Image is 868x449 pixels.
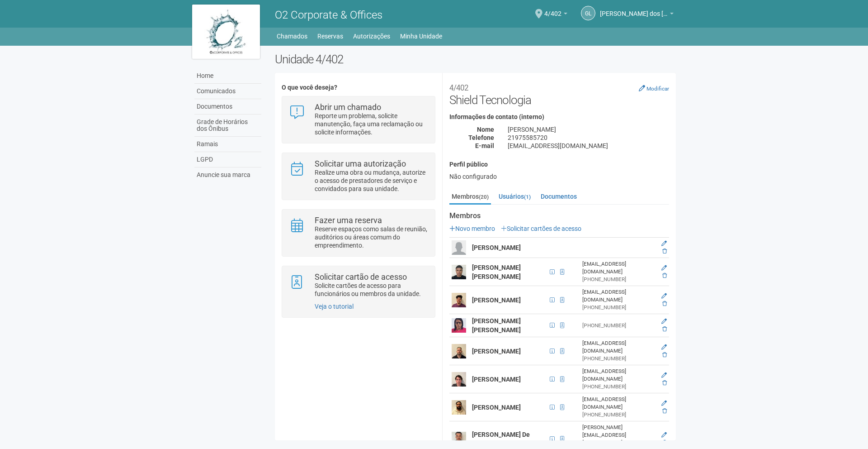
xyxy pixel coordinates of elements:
div: [EMAIL_ADDRESS][DOMAIN_NAME] [582,396,655,411]
a: Grade de Horários dos Ônibus [194,115,261,137]
strong: [PERSON_NAME] [472,244,521,251]
div: [PHONE_NUMBER] [582,276,655,283]
img: user.png [452,240,466,255]
strong: [PERSON_NAME] De [PERSON_NAME] [472,431,530,447]
a: Reservas [317,30,343,43]
a: Autorizações [353,30,390,43]
strong: [PERSON_NAME] [472,404,521,411]
h4: O que você deseja? [282,84,435,91]
a: Solicitar cartão de acesso Solicite cartões de acesso para funcionários ou membros da unidade. [289,273,428,298]
a: Excluir membro [662,408,667,414]
a: Excluir membro [662,326,667,332]
div: [PERSON_NAME] [501,125,676,134]
a: Anuncie sua marca [194,167,261,182]
strong: [PERSON_NAME] [472,348,521,355]
div: 21975585720 [501,134,676,142]
span: O2 Corporate & Offices [275,9,382,21]
strong: [PERSON_NAME] [PERSON_NAME] [472,264,521,280]
a: LGPD [194,152,261,167]
a: Abrir um chamado Reporte um problema, solicite manutenção, faça uma reclamação ou solicite inform... [289,103,428,136]
h2: Shield Tecnologia [449,80,669,107]
a: [PERSON_NAME] dos [PERSON_NAME] [600,11,674,19]
div: [EMAIL_ADDRESS][DOMAIN_NAME] [501,142,676,150]
div: [PHONE_NUMBER] [582,383,655,391]
p: Reporte um problema, solicite manutenção, faça uma reclamação ou solicite informações. [315,112,428,136]
small: Modificar [646,86,669,92]
div: [EMAIL_ADDRESS][DOMAIN_NAME] [582,339,655,355]
strong: Abrir um chamado [315,102,381,112]
a: Solicitar cartões de acesso [501,225,581,232]
a: Home [194,68,261,84]
strong: Telefone [468,134,494,141]
img: user.png [452,293,466,307]
span: 4/402 [544,1,561,17]
strong: [PERSON_NAME] [472,376,521,383]
strong: Solicitar cartão de acesso [315,272,407,282]
a: Excluir membro [662,352,667,358]
span: Gabriel Lemos Carreira dos Reis [600,1,668,17]
a: Veja o tutorial [315,303,354,310]
strong: [PERSON_NAME] [472,296,521,304]
a: Editar membro [661,265,667,271]
p: Solicite cartões de acesso para funcionários ou membros da unidade. [315,282,428,298]
div: [PHONE_NUMBER] [582,304,655,311]
div: [EMAIL_ADDRESS][DOMAIN_NAME] [582,368,655,383]
a: Chamados [277,30,307,43]
a: Novo membro [449,225,495,232]
div: [EMAIL_ADDRESS][DOMAIN_NAME] [582,260,655,276]
div: [EMAIL_ADDRESS][DOMAIN_NAME] [582,288,655,304]
div: [PHONE_NUMBER] [582,322,655,330]
img: user.png [452,432,466,446]
a: Editar membro [661,344,667,350]
strong: Nome [477,126,494,133]
a: Minha Unidade [400,30,442,43]
img: user.png [452,344,466,358]
a: Excluir membro [662,272,667,279]
a: 4/402 [544,11,567,19]
h4: Informações de contato (interno) [449,114,669,120]
p: Reserve espaços como salas de reunião, auditórios ou áreas comum do empreendimento. [315,225,428,249]
a: Documentos [194,99,261,115]
a: Editar membro [661,293,667,299]
div: Não configurado [449,172,669,181]
a: Solicitar uma autorização Realize uma obra ou mudança, autorize o acesso de prestadores de serviç... [289,160,428,193]
strong: Membros [449,212,669,220]
a: Documentos [538,190,579,203]
img: logo.jpg [192,5,260,59]
a: Editar membro [661,432,667,438]
div: [PHONE_NUMBER] [582,411,655,419]
a: Editar membro [661,318,667,325]
a: Editar membro [661,372,667,378]
div: [PHONE_NUMBER] [582,355,655,363]
strong: Fazer uma reserva [315,215,382,225]
a: Excluir membro [662,248,667,254]
a: Excluir membro [662,380,667,386]
a: Editar membro [661,240,667,247]
img: user.png [452,318,466,333]
a: Comunicados [194,84,261,99]
strong: Solicitar uma autorização [315,159,406,168]
a: Excluir membro [662,301,667,307]
strong: [PERSON_NAME] [PERSON_NAME] [472,317,521,334]
a: Fazer uma reserva Reserve espaços como salas de reunião, auditórios ou áreas comum do empreendime... [289,216,428,249]
a: Membros(20) [449,190,491,205]
small: (20) [479,194,489,200]
img: user.png [452,400,466,415]
img: user.png [452,372,466,387]
div: [PERSON_NAME][EMAIL_ADDRESS][DOMAIN_NAME] [582,424,655,447]
a: Usuários(1) [496,190,533,203]
img: user.png [452,265,466,279]
a: Ramais [194,137,261,152]
small: 4/402 [449,83,468,92]
strong: E-mail [475,142,494,149]
small: (1) [524,194,531,200]
a: Modificar [639,85,669,92]
a: Excluir membro [662,439,667,446]
a: Editar membro [661,400,667,406]
a: GL [581,6,595,20]
p: Realize uma obra ou mudança, autorize o acesso de prestadores de serviço e convidados para sua un... [315,168,428,193]
h2: Unidade 4/402 [275,53,676,66]
h4: Perfil público [449,161,669,168]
